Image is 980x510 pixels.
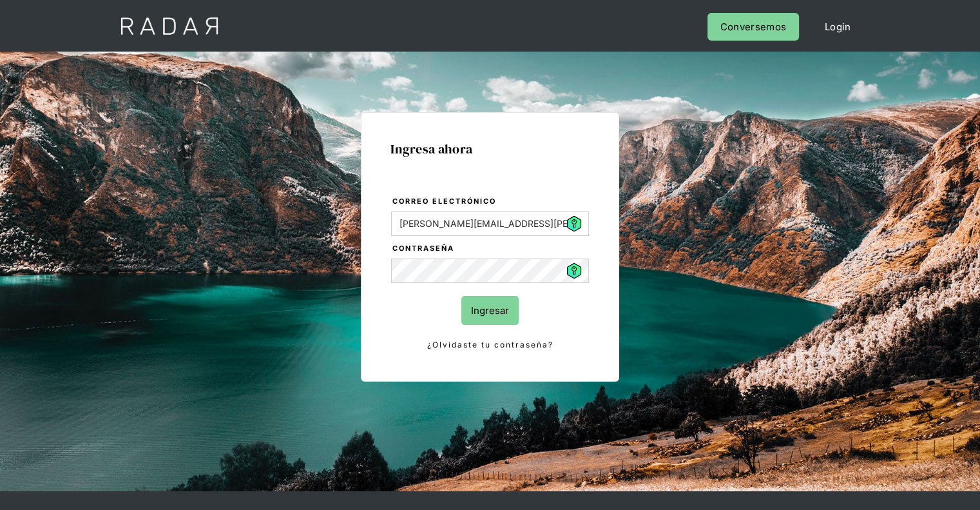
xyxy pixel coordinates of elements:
form: Login Form [390,195,590,352]
h1: Ingresa ahora [390,142,590,156]
a: Login [812,13,864,41]
input: Ingresar [461,296,519,325]
a: Conversemos [707,13,799,41]
input: bruce@wayne.com [391,211,589,236]
label: Correo electrónico [392,195,589,208]
label: Contraseña [392,242,589,255]
a: ¿Olvidaste tu contraseña? [391,338,589,352]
